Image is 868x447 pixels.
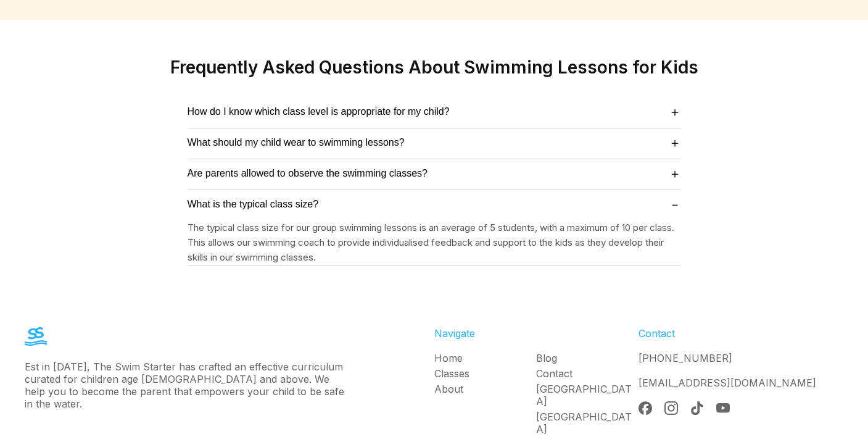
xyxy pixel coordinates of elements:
[188,222,674,263] span: The typical class size for our group swimming lessons is an average of 5 students, with a maximum...
[639,401,652,415] img: Facebook
[188,137,405,148] span: What should my child wear to swimming lessons?
[639,377,816,389] a: [EMAIL_ADDRESS][DOMAIN_NAME]
[188,104,681,120] button: How do I know which class level is appropriate for my child?＋
[669,135,681,151] span: ＋
[690,401,704,415] img: Tik Tok
[669,104,681,120] span: ＋
[536,367,639,380] a: Contact
[536,352,639,364] a: Blog
[536,383,639,407] a: [GEOGRAPHIC_DATA]
[716,401,730,415] img: YouTube
[188,135,681,151] button: What should my child wear to swimming lessons?＋
[188,106,450,117] span: How do I know which class level is appropriate for my child?
[188,196,681,213] button: What is the typical class size?－
[434,327,639,340] div: Navigate
[25,361,352,410] div: Est in [DATE], The Swim Starter has crafted an effective curriculum curated for children age [DEM...
[25,327,47,346] img: The Swim Starter Logo
[669,165,681,182] span: ＋
[639,327,843,340] div: Contact
[188,165,681,182] button: Are parents allowed to observe the swimming classes?＋
[664,401,678,415] img: Instagram
[188,199,319,210] span: What is the typical class size?
[639,352,732,364] a: [PHONE_NUMBER]
[188,168,428,179] span: Are parents allowed to observe the swimming classes?
[434,367,537,380] a: Classes
[669,196,681,213] span: －
[434,383,537,395] a: About
[434,352,537,364] a: Home
[536,411,639,435] a: [GEOGRAPHIC_DATA]
[170,57,698,78] h2: Frequently Asked Questions About Swimming Lessons for Kids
